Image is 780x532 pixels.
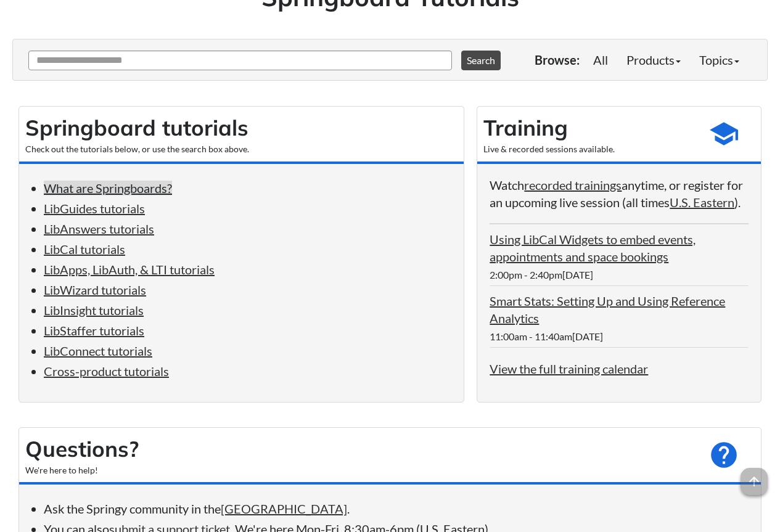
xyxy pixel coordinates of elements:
span: arrow_upward [741,468,768,495]
p: Watch anytime, or register for an upcoming live session (all times ). [490,176,749,211]
a: All [584,47,617,72]
div: We're here to help! [25,464,693,477]
li: Ask the Springy community in the . [44,500,749,517]
a: arrow_upward [741,469,768,484]
a: LibApps, LibAuth, & LTI tutorials [44,262,215,277]
a: View the full training calendar [490,361,648,376]
a: LibAnswers tutorials [44,221,154,236]
a: LibGuides tutorials [44,201,145,216]
a: Smart Stats: Setting Up and Using Reference Analytics [490,293,725,325]
a: Cross-product tutorials [44,364,169,379]
a: LibWizard tutorials [44,282,146,297]
h2: Springboard tutorials [25,113,458,143]
h2: Training [483,113,693,143]
p: Browse: [535,51,580,68]
div: Check out the tutorials below, or use the search box above. [25,143,458,155]
span: school [708,118,739,149]
h2: Questions? [25,434,693,464]
a: recorded trainings [524,178,622,192]
button: Search [461,51,501,70]
a: Using LibCal Widgets to embed events, appointments and space bookings [490,232,696,264]
a: What are Springboards? [44,181,172,195]
a: U.S. Eastern [670,195,734,210]
a: LibStaffer tutorials [44,323,144,338]
span: help [708,440,739,470]
span: 2:00pm - 2:40pm[DATE] [490,269,593,280]
div: Live & recorded sessions available. [483,143,693,155]
a: Topics [690,47,749,72]
a: Products [617,47,690,72]
a: LibCal tutorials [44,242,125,256]
a: LibInsight tutorials [44,303,144,317]
a: [GEOGRAPHIC_DATA] [221,501,347,516]
span: 11:00am - 11:40am[DATE] [490,330,603,342]
a: LibConnect tutorials [44,343,152,358]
